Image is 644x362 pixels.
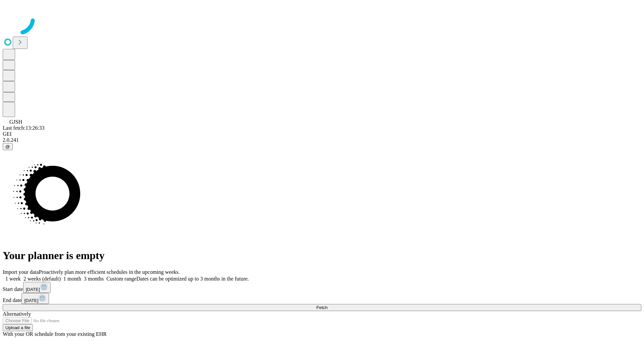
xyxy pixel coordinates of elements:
[3,324,33,331] button: Upload a file
[3,304,641,311] button: Fetch
[3,331,107,337] span: With your OR schedule from your existing EHR
[3,249,641,262] h1: Your planner is empty
[3,293,641,304] div: End date
[137,276,249,282] span: Dates can be optimized up to 3 months in the future.
[9,119,22,125] span: GJSH
[84,276,104,282] span: 3 months
[3,143,13,150] button: @
[63,276,81,282] span: 1 month
[23,276,61,282] span: 2 weeks (default)
[3,282,641,293] div: Start date
[26,287,40,292] span: [DATE]
[106,276,136,282] span: Custom range
[3,269,39,275] span: Import your data
[39,269,180,275] span: Proactively plan more efficient schedules in the upcoming weeks.
[23,282,51,293] button: [DATE]
[21,293,49,304] button: [DATE]
[24,298,38,303] span: [DATE]
[5,276,21,282] span: 1 week
[3,311,31,317] span: Alternatively
[5,144,10,149] span: @
[316,305,327,310] span: Fetch
[3,137,641,143] div: 2.0.241
[3,131,641,137] div: GEI
[3,125,45,131] span: Last fetch: 13:26:33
